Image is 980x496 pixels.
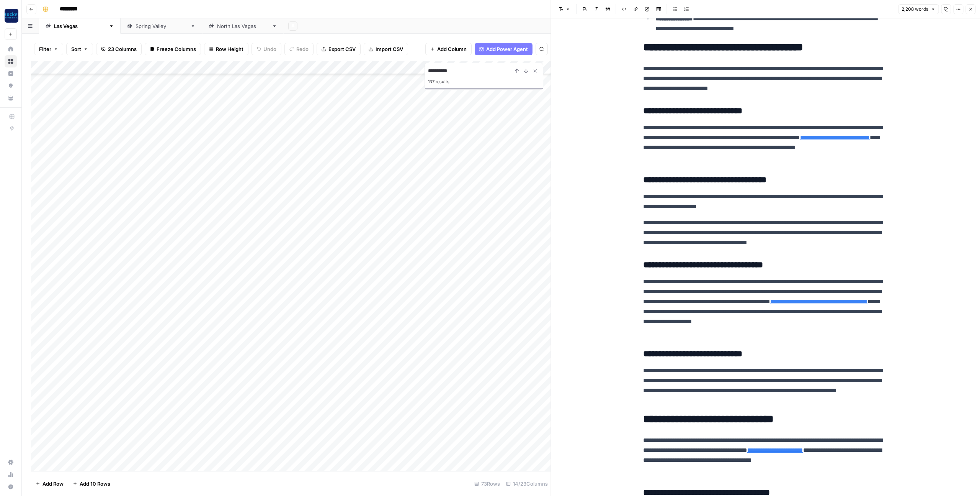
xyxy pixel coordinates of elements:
button: Import CSV [364,43,408,55]
a: [GEOGRAPHIC_DATA] [202,18,284,34]
button: Workspace: Rocket Pilots [5,6,17,25]
a: Home [5,43,17,55]
div: [GEOGRAPHIC_DATA] [54,22,106,30]
button: Row Height [204,43,248,55]
span: Import CSV [376,45,403,53]
button: Freeze Columns [145,43,201,55]
span: 2,208 words [902,6,928,13]
button: Redo [284,43,314,55]
span: Export CSV [328,45,356,53]
span: Undo [263,45,276,53]
button: Export CSV [317,43,361,55]
a: Usage [5,468,17,481]
span: Filter [39,45,51,53]
div: 73 Rows [471,478,503,490]
div: [GEOGRAPHIC_DATA] [217,22,269,30]
div: [GEOGRAPHIC_DATA] [136,22,187,30]
span: Sort [71,45,81,53]
button: Next Result [521,66,531,76]
a: [GEOGRAPHIC_DATA] [39,18,121,34]
span: Add Row [42,480,64,488]
button: Previous Result [512,66,521,76]
button: Add Column [425,43,472,55]
button: Add Row [31,478,68,490]
div: 137 results [428,77,540,86]
button: Close Search [531,66,540,76]
img: Rocket Pilots Logo [5,9,18,23]
button: Filter [34,43,63,55]
a: Settings [5,456,17,468]
a: Opportunities [5,80,17,92]
span: Add 10 Rows [80,480,110,488]
span: Add Column [437,45,467,53]
button: 2,208 words [898,4,939,14]
button: Undo [252,43,281,55]
a: Browse [5,55,17,67]
span: Redo [296,45,309,53]
span: Add Power Agent [486,45,528,53]
button: Add 10 Rows [68,478,115,490]
button: Add Power Agent [475,43,532,55]
span: 23 Columns [108,45,137,53]
span: Row Height [216,45,243,53]
button: Help + Support [5,481,17,493]
button: Sort [66,43,93,55]
button: 23 Columns [96,43,142,55]
a: [GEOGRAPHIC_DATA] [121,18,202,34]
a: Insights [5,67,17,80]
span: Freeze Columns [157,45,196,53]
a: Your Data [5,92,17,104]
div: 14/23 Columns [503,478,551,490]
